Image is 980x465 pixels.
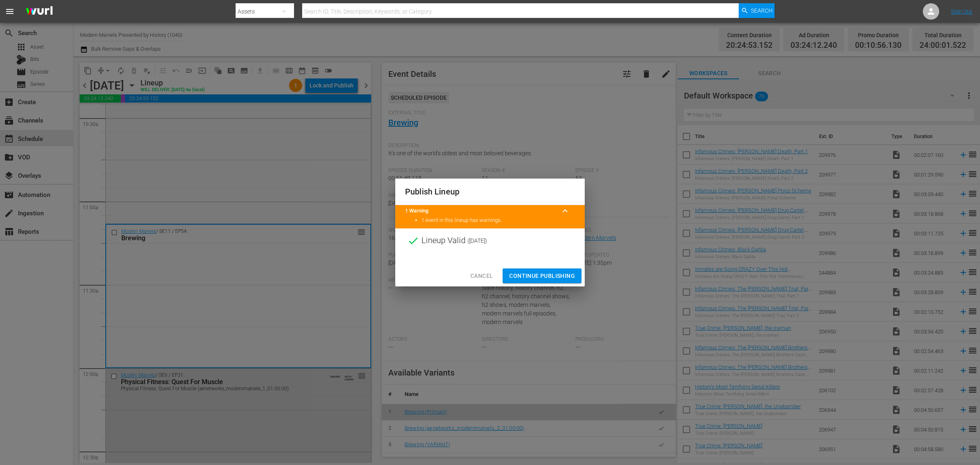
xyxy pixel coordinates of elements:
[560,206,570,216] span: keyboard_arrow_up
[509,271,575,281] span: Continue Publishing
[951,8,972,15] a: Sign Out
[405,207,555,215] title: 1 Warning
[503,268,581,284] button: Continue Publishing
[751,3,773,18] span: Search
[20,2,59,21] img: ans4CAIJ8jUAAAAAAAAAAAAAAAAAAAAAAAAgQb4GAAAAAAAAAAAAAAAAAAAAAAAAJMjXAAAAAAAAAAAAAAAAAAAAAAAAgAT5G...
[395,228,585,253] div: Lineup Valid
[555,201,575,221] button: keyboard_arrow_up
[421,217,575,224] li: 1 event in this lineup has warnings.
[405,185,575,198] h2: Publish Lineup
[5,7,15,16] span: menu
[464,268,499,284] button: Cancel
[470,271,493,281] span: Cancel
[468,235,487,247] span: ( [DATE] )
